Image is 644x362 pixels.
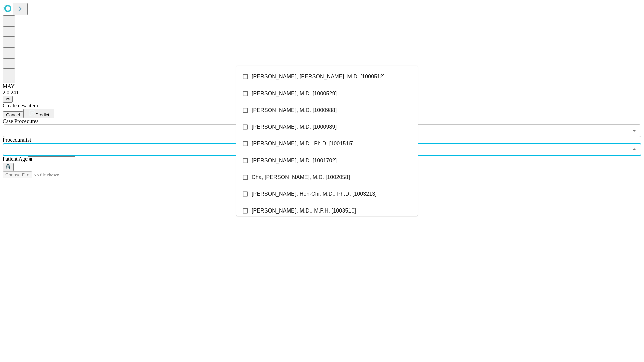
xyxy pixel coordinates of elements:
[252,157,337,165] span: [PERSON_NAME], M.D. [1001702]
[3,103,38,108] span: Create new item
[5,97,10,102] span: @
[3,137,31,143] span: Proceduralist
[252,140,354,148] span: [PERSON_NAME], M.D., Ph.D. [1001515]
[3,89,641,96] div: 2.0.241
[252,123,337,131] span: [PERSON_NAME], M.D. [1000989]
[6,112,20,117] span: Cancel
[252,89,337,98] span: [PERSON_NAME], M.D. [1000529]
[252,106,337,114] span: [PERSON_NAME], M.D. [1000988]
[252,190,377,198] span: [PERSON_NAME], Hon-Chi, M.D., Ph.D. [1003213]
[630,126,639,135] button: Open
[3,96,13,103] button: @
[23,109,54,118] button: Predict
[3,156,28,162] span: Patient Age
[35,112,49,117] span: Predict
[3,118,38,124] span: Scheduled Procedure
[252,73,385,81] span: [PERSON_NAME], [PERSON_NAME], M.D. [1000512]
[630,145,639,154] button: Close
[252,173,350,181] span: Cha, [PERSON_NAME], M.D. [1002058]
[252,207,356,215] span: [PERSON_NAME], M.D., M.P.H. [1003510]
[3,111,23,118] button: Cancel
[3,83,641,89] div: MAY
